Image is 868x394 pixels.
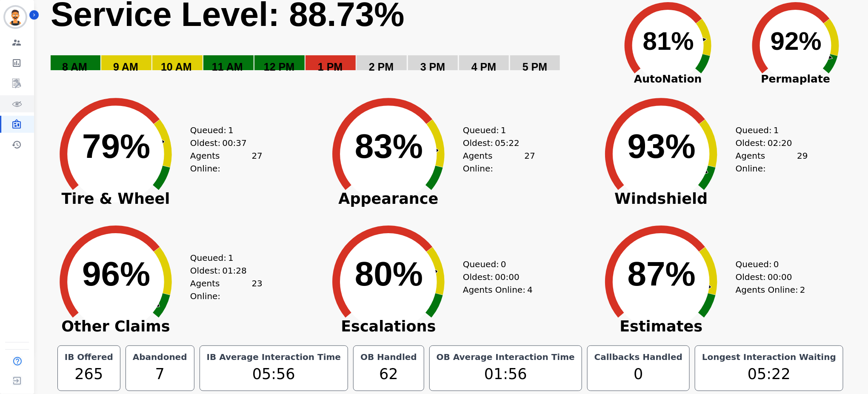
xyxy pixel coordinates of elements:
[768,271,792,283] span: 00:00
[774,258,779,271] span: 0
[525,149,535,175] span: 27
[435,363,577,385] div: 01:56
[501,258,506,271] span: 0
[131,351,189,363] div: Abandoned
[495,137,520,149] span: 05:22
[190,251,254,264] div: Queued:
[463,258,527,271] div: Queued:
[628,255,696,293] text: 87%
[768,137,792,149] span: 02:20
[212,61,243,73] text: 11 AM
[355,255,423,293] text: 80%
[604,71,732,87] span: AutoNation
[205,351,343,363] div: IB Average Interaction Time
[63,351,115,363] div: IB Offered
[228,251,234,264] span: 1
[587,194,736,203] span: Windshield
[318,61,343,73] text: 1 PM
[420,61,445,73] text: 3 PM
[190,264,254,277] div: Oldest:
[222,264,247,277] span: 01:28
[736,271,799,283] div: Oldest:
[463,137,527,149] div: Oldest:
[736,149,808,175] div: Agents Online:
[463,271,527,283] div: Oldest:
[161,61,192,73] text: 10 AM
[314,322,463,331] span: Escalations
[463,283,535,296] div: Agents Online:
[732,71,859,87] span: Permaplate
[63,363,115,385] div: 265
[252,277,263,303] span: 23
[82,255,150,293] text: 96%
[736,283,808,296] div: Agents Online:
[41,322,190,331] span: Other Claims
[593,351,684,363] div: Callbacks Handled
[736,124,799,137] div: Queued:
[700,351,838,363] div: Longest Interaction Waiting
[190,124,254,137] div: Queued:
[190,277,263,303] div: Agents Online:
[700,363,838,385] div: 05:22
[5,7,26,27] img: Bordered avatar
[628,127,696,165] text: 93%
[190,149,263,175] div: Agents Online:
[463,124,527,137] div: Queued:
[359,363,419,385] div: 62
[369,61,394,73] text: 2 PM
[800,283,805,296] span: 2
[359,351,419,363] div: OB Handled
[435,351,577,363] div: OB Average Interaction Time
[587,322,736,331] span: Estimates
[264,61,294,73] text: 12 PM
[41,194,190,203] span: Tire & Wheel
[252,149,263,175] span: 27
[222,137,247,149] span: 00:37
[774,124,779,137] span: 1
[527,283,533,296] span: 4
[62,61,87,73] text: 8 AM
[771,27,822,55] text: 92%
[190,137,254,149] div: Oldest:
[643,27,694,55] text: 81%
[736,258,799,271] div: Queued:
[82,127,150,165] text: 79%
[797,149,808,175] span: 29
[131,363,189,385] div: 7
[523,61,547,73] text: 5 PM
[736,137,799,149] div: Oldest:
[471,61,496,73] text: 4 PM
[355,127,423,165] text: 83%
[314,194,463,203] span: Appearance
[593,363,684,385] div: 0
[205,363,343,385] div: 05:56
[495,271,520,283] span: 00:00
[463,149,535,175] div: Agents Online:
[113,61,138,73] text: 9 AM
[228,124,234,137] span: 1
[501,124,506,137] span: 1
